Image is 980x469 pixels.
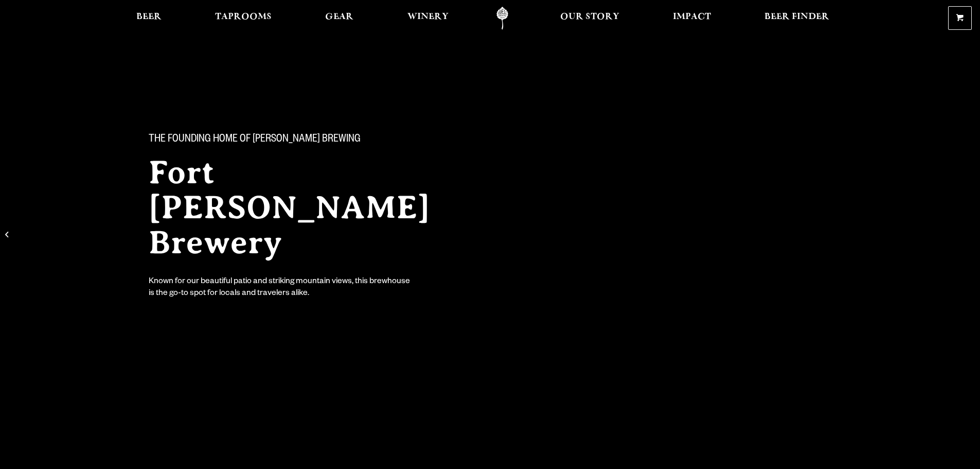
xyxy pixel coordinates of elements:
[758,7,836,30] a: Beer Finder
[554,7,626,30] a: Our Story
[666,7,718,30] a: Impact
[149,133,361,147] span: The Founding Home of [PERSON_NAME] Brewing
[208,7,278,30] a: Taprooms
[673,13,711,21] span: Impact
[149,276,412,300] div: Known for our beautiful patio and striking mountain views, this brewhouse is the go-to spot for l...
[325,13,353,21] span: Gear
[149,155,470,260] h2: Fort [PERSON_NAME] Brewery
[130,7,168,30] a: Beer
[764,13,829,21] span: Beer Finder
[407,13,449,21] span: Winery
[318,7,360,30] a: Gear
[215,13,272,21] span: Taprooms
[560,13,619,21] span: Our Story
[483,7,522,30] a: Odell Home
[136,13,162,21] span: Beer
[401,7,455,30] a: Winery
